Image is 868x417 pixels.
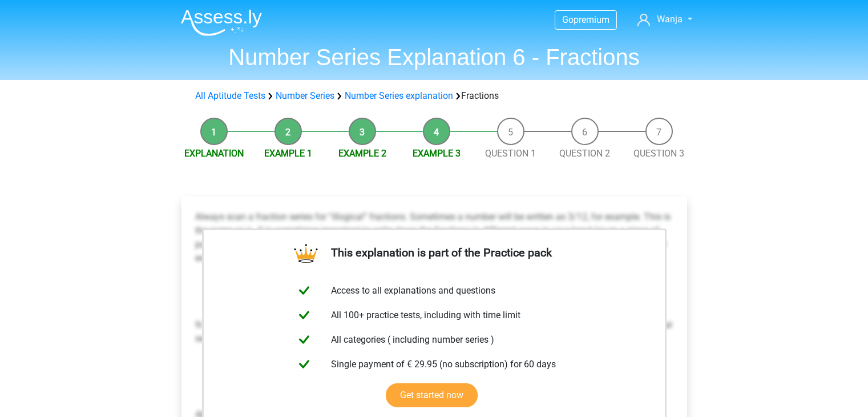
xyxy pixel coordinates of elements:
[195,274,395,318] img: Fractions_example_3_1.png
[633,13,696,26] a: Wanja
[191,89,678,103] div: Fractions
[562,14,574,25] span: Go
[633,148,684,159] a: Question 3
[413,148,461,159] a: Example 3
[559,148,610,159] a: Question 2
[338,148,386,159] a: Example 2
[386,383,478,407] a: Get started now
[172,43,697,71] h1: Number Series Explanation 6 - Fractions
[345,90,453,101] a: Number Series explanation
[184,148,244,159] a: Explanation
[181,9,262,36] img: Assessly
[657,14,683,25] span: Wanja
[195,318,673,346] p: 9/15? Why not 3/5 or 6/10? Furthermore, there is no clear pattern at first glance. Rewrite the fr...
[276,90,334,101] a: Number Series
[195,210,673,265] p: Always scan a fraction series for “illogical” fractions. Sometimes a number will be written as 3/...
[195,90,265,101] a: All Aptitude Tests
[574,14,609,25] span: premium
[195,355,395,399] img: Fractions_example_3_2.png
[485,148,536,159] a: Question 1
[555,12,616,27] a: Gopremium
[264,148,312,159] a: Example 1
